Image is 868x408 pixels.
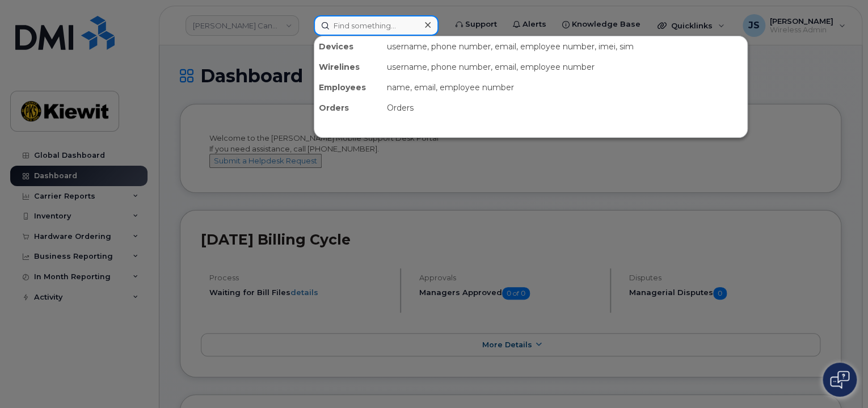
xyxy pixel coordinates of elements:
div: name, email, employee number [382,77,747,98]
img: Open chat [830,371,849,389]
div: Orders [314,98,382,118]
div: Devices [314,36,382,57]
div: username, phone number, email, employee number, imei, sim [382,36,747,57]
div: Orders [382,98,747,118]
div: Wirelines [314,57,382,77]
div: username, phone number, email, employee number [382,57,747,77]
div: Employees [314,77,382,98]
